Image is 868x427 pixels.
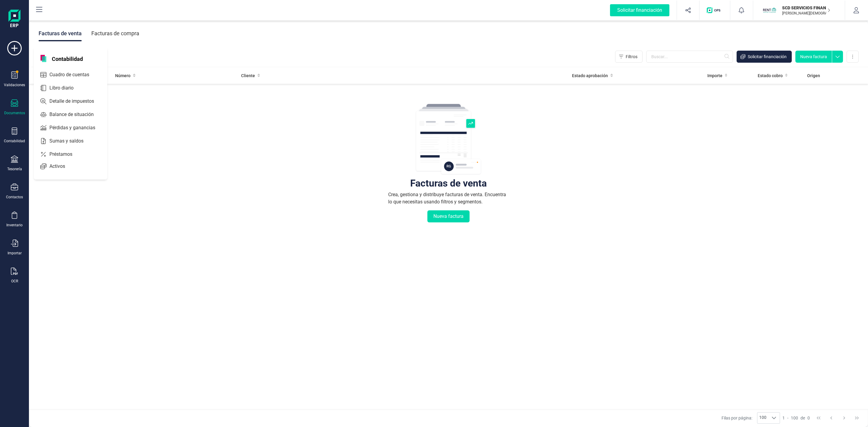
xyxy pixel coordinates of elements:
div: Importar [8,251,22,256]
span: Filtros [626,54,637,60]
button: Next Page [838,412,850,424]
span: 100 [757,413,768,423]
span: Cuadro de cuentas [47,71,100,78]
div: OCR [11,279,18,284]
button: Solicitar financiación [603,1,677,20]
span: Cliente [241,73,255,79]
span: Estado cobro [758,73,783,79]
button: Nueva factura [427,210,470,222]
div: Tesorería [7,167,22,171]
div: Facturas de compra [91,26,139,41]
span: de [800,415,805,421]
span: Solicitar financiación [748,54,787,60]
div: Facturas de venta [410,180,487,186]
p: SCD SERVICIOS FINANCIEROS SL [782,5,830,11]
span: Sumas y saldos [47,137,94,145]
span: 100 [791,415,798,421]
input: Buscar... [646,51,733,63]
span: 1 [782,415,785,421]
span: 0 [807,415,810,421]
img: Logo de OPS [707,7,723,13]
div: Contabilidad [4,139,25,143]
div: - [782,415,810,421]
div: Inventario [6,223,23,228]
button: Logo de OPS [703,1,726,20]
button: Previous Page [826,412,837,424]
span: Activos [47,163,76,170]
span: Pérdidas y ganancias [47,124,106,131]
div: Filas por página: [722,412,780,424]
span: Balance de situación [47,111,105,118]
button: Last Page [851,412,863,424]
img: SC [763,4,776,17]
div: Crea, gestiona y distribuye facturas de venta. Encuentra lo que necesitas usando filtros y segmen... [388,191,509,206]
span: Número [115,73,131,79]
div: Facturas de venta [39,26,82,41]
img: img-empty-table.svg [415,103,482,175]
button: First Page [813,412,824,424]
span: Contabilidad [48,55,86,62]
span: Detalle de impuestos [47,98,105,105]
div: Solicitar financiación [610,4,669,16]
div: Contactos [6,195,23,199]
button: Filtros [615,51,643,63]
div: Documentos [4,111,25,115]
button: Nueva factura [795,51,832,63]
span: Origen [807,73,820,79]
span: Préstamos [47,151,83,158]
span: Importe [707,73,722,79]
img: Logo Finanedi [8,10,20,29]
div: Validaciones [4,83,25,87]
span: Libro diario [47,84,84,92]
p: [PERSON_NAME][DEMOGRAPHIC_DATA][DEMOGRAPHIC_DATA] [782,11,830,16]
button: SCSCD SERVICIOS FINANCIEROS SL[PERSON_NAME][DEMOGRAPHIC_DATA][DEMOGRAPHIC_DATA] [760,1,838,20]
button: Solicitar financiación [737,51,792,63]
span: Estado aprobación [572,73,608,79]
